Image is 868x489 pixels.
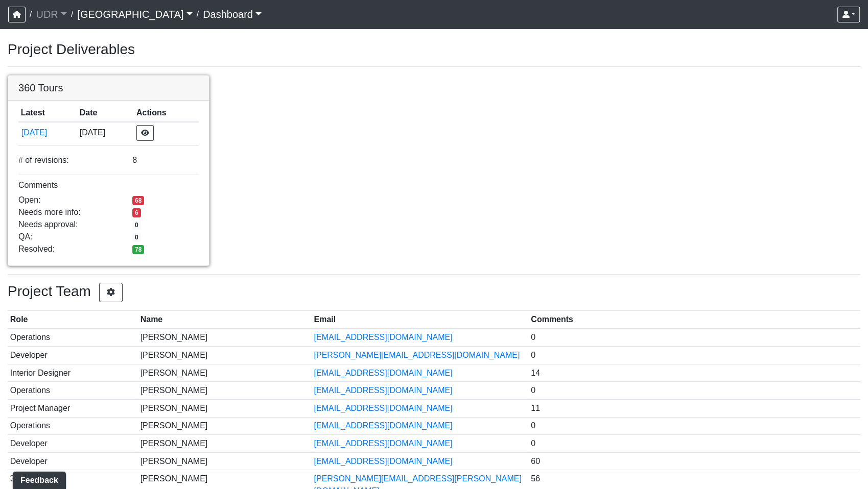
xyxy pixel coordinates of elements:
[77,4,192,25] a: [GEOGRAPHIC_DATA]
[8,329,138,347] td: Operations
[138,399,312,417] td: [PERSON_NAME]
[314,404,452,412] a: [EMAIL_ADDRESS][DOMAIN_NAME]
[8,283,860,302] h3: Project Team
[26,4,36,25] span: /
[8,435,138,453] td: Developer
[528,417,860,435] td: 0
[314,351,520,359] a: [PERSON_NAME][EMAIL_ADDRESS][DOMAIN_NAME]
[314,457,452,466] a: [EMAIL_ADDRESS][DOMAIN_NAME]
[203,4,262,25] a: Dashboard
[138,329,312,347] td: [PERSON_NAME]
[314,333,452,341] a: [EMAIL_ADDRESS][DOMAIN_NAME]
[138,452,312,470] td: [PERSON_NAME]
[138,347,312,364] td: [PERSON_NAME]
[8,41,860,58] h3: Project Deliverables
[528,311,860,329] th: Comments
[314,386,452,395] a: [EMAIL_ADDRESS][DOMAIN_NAME]
[138,364,312,382] td: [PERSON_NAME]
[67,4,77,25] span: /
[8,417,138,435] td: Operations
[138,435,312,453] td: [PERSON_NAME]
[21,126,75,139] button: [DATE]
[8,311,138,329] th: Role
[8,399,138,417] td: Project Manager
[528,382,860,400] td: 0
[8,347,138,364] td: Developer
[528,452,860,470] td: 60
[528,435,860,453] td: 0
[312,311,529,329] th: Email
[138,382,312,400] td: [PERSON_NAME]
[138,311,312,329] th: Name
[528,399,860,417] td: 11
[314,421,452,430] a: [EMAIL_ADDRESS][DOMAIN_NAME]
[528,347,860,364] td: 0
[193,4,203,25] span: /
[8,452,138,470] td: Developer
[528,329,860,347] td: 0
[8,364,138,382] td: Interior Designer
[138,417,312,435] td: [PERSON_NAME]
[314,439,452,448] a: [EMAIL_ADDRESS][DOMAIN_NAME]
[528,364,860,382] td: 14
[8,382,138,400] td: Operations
[18,122,77,143] td: evauoimpjTtZDXPypr1KMy
[36,4,66,25] a: UDR
[8,469,68,489] iframe: Ybug feedback widget
[314,369,452,377] a: [EMAIL_ADDRESS][DOMAIN_NAME]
